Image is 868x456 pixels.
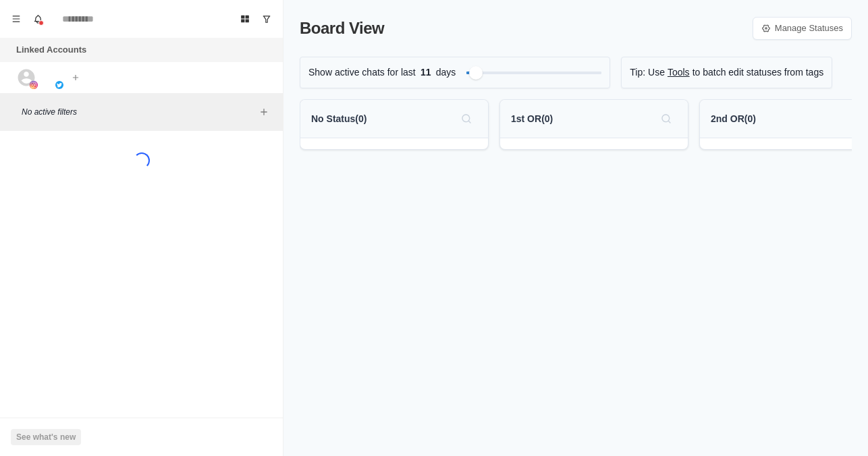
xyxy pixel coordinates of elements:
button: Notifications [27,8,49,30]
p: No active filters [22,106,256,118]
p: No Status ( 0 ) [311,112,367,126]
span: 11 [416,65,436,80]
p: Board View [300,16,384,40]
button: Show unread conversations [256,8,277,30]
button: Add filters [256,104,272,120]
div: Filter by activity days [469,66,483,80]
img: picture [30,81,38,89]
button: Search [456,108,477,130]
p: 1st OR ( 0 ) [511,112,553,126]
button: Add account [67,69,84,86]
button: See what's new [11,429,81,445]
p: to batch edit statuses from tags [693,65,824,80]
a: Tools [668,65,690,80]
p: days [436,65,456,80]
p: 2nd OR ( 0 ) [711,112,756,126]
p: Tip: Use [630,65,665,80]
img: picture [55,81,63,89]
a: Manage Statuses [753,17,852,40]
p: Show active chats for last [308,65,416,80]
p: Linked Accounts [16,43,86,57]
button: Board View [234,8,256,30]
button: Menu [5,8,27,30]
button: Search [655,108,677,130]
